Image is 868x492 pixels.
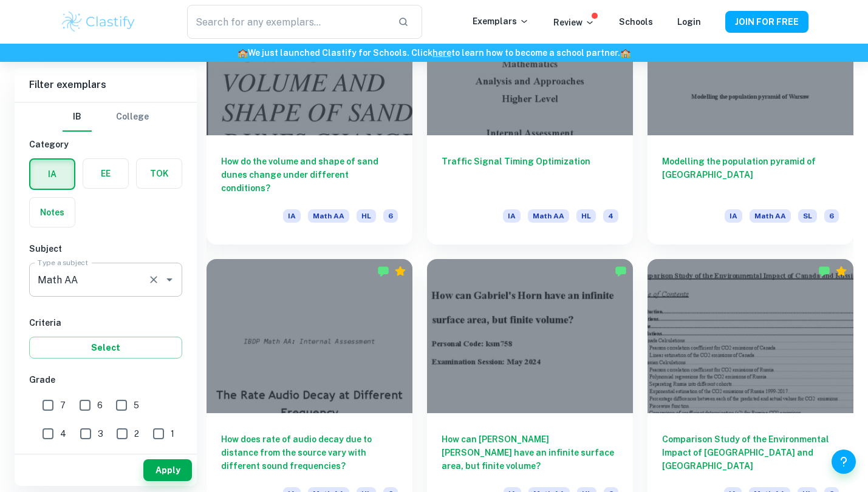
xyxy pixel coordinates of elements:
[2,46,866,59] h6: We just launched Clastify for Schools. Click to learn how to become a school partner.
[503,209,521,223] span: IA
[134,427,139,440] span: 2
[137,159,182,188] button: TOK
[528,209,569,223] span: Math AA
[143,459,192,481] button: Apply
[29,242,182,255] h6: Subject
[662,155,839,195] h6: Modelling the population pyramid of [GEOGRAPHIC_DATA]
[432,48,451,58] a: here
[171,427,174,440] span: 1
[677,17,701,27] a: Login
[308,209,349,223] span: Math AA
[620,48,630,58] span: 🏫
[30,160,74,189] button: IA
[603,209,618,223] span: 4
[835,265,847,277] div: Premium
[29,316,182,329] h6: Criteria
[63,103,92,132] button: IB
[30,198,75,227] button: Notes
[662,433,839,473] h6: Comparison Study of the Environmental Impact of [GEOGRAPHIC_DATA] and [GEOGRAPHIC_DATA]
[283,209,301,223] span: IA
[63,103,149,132] div: Filter type choice
[473,15,529,28] p: Exemplars
[576,209,596,223] span: HL
[60,10,137,34] img: Clastify logo
[553,16,595,29] p: Review
[15,68,197,102] h6: Filter exemplars
[98,427,103,440] span: 3
[97,399,103,412] span: 6
[725,209,742,223] span: IA
[442,155,618,195] h6: Traffic Signal Timing Optimization
[38,257,88,268] label: Type a subject
[221,155,398,195] h6: How do the volume and shape of sand dunes change under different conditions?
[818,265,830,277] img: Marked
[60,427,66,440] span: 4
[750,209,791,223] span: Math AA
[383,209,398,223] span: 6
[377,265,389,277] img: Marked
[83,159,128,188] button: EE
[187,5,388,39] input: Search for any exemplars...
[824,209,839,223] span: 6
[134,399,139,412] span: 5
[145,271,162,288] button: Clear
[29,373,182,386] h6: Grade
[442,433,618,473] h6: How can [PERSON_NAME] [PERSON_NAME] have an infinite surface area, but finite volume?
[394,265,406,277] div: Premium
[725,11,808,33] button: JOIN FOR FREE
[116,103,149,132] button: College
[60,399,66,412] span: 7
[798,209,817,223] span: SL
[832,450,856,474] button: Help and Feedback
[619,17,653,27] a: Schools
[221,433,398,473] h6: How does rate of audio decay due to distance from the source vary with different sound frequencies?
[29,337,182,359] button: Select
[238,48,248,58] span: 🏫
[29,138,182,151] h6: Category
[161,271,178,288] button: Open
[615,265,627,277] img: Marked
[357,209,376,223] span: HL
